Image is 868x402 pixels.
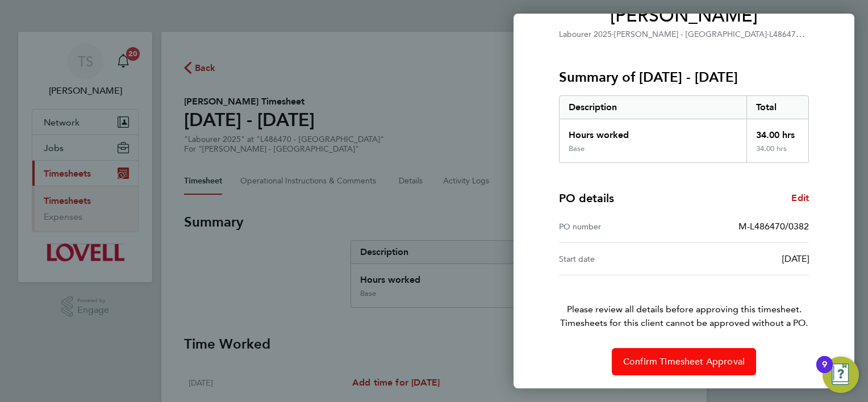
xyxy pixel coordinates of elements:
[545,275,823,330] p: Please review all details before approving this timesheet.
[684,252,809,266] div: [DATE]
[791,192,809,203] span: Edit
[559,30,612,39] span: Labourer 2025
[623,356,745,367] span: Confirm Timesheet Approval
[559,220,684,233] div: PO number
[791,191,809,205] a: Edit
[614,30,767,39] span: [PERSON_NAME] - [GEOGRAPHIC_DATA]
[612,30,614,39] span: ·
[738,221,809,232] span: M-L486470/0382
[545,316,823,330] span: Timesheets for this client cannot be approved without a PO.
[559,5,809,27] span: [PERSON_NAME]
[767,30,769,39] span: ·
[569,144,585,153] div: Base
[746,144,809,162] div: 34.00 hrs
[746,119,809,144] div: 34.00 hrs
[559,68,809,86] h3: Summary of [DATE] - [DATE]
[560,119,746,144] div: Hours worked
[612,348,756,375] button: Confirm Timesheet Approval
[559,95,809,163] div: Summary of 23 - 29 Aug 2025
[823,357,859,393] button: Open Resource Center, 9 new notifications
[559,190,614,206] h4: PO details
[560,96,746,119] div: Description
[559,252,684,266] div: Start date
[822,365,827,379] div: 9
[746,96,809,119] div: Total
